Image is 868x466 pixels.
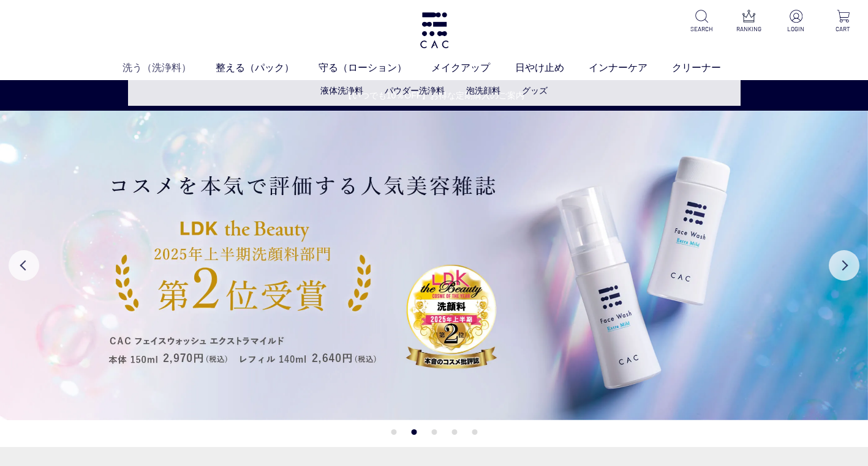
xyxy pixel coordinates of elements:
a: SEARCH [687,10,717,34]
a: 洗う（洗浄料） [123,61,216,75]
a: 整える（パック） [216,61,319,75]
a: 【いつでも10％OFF】お得な定期購入のご案内 [1,89,867,102]
button: 4 of 5 [451,429,457,435]
a: パウダー洗浄料 [385,86,445,95]
a: 日やけ止め [515,61,589,75]
button: 3 of 5 [431,429,437,435]
a: RANKING [734,10,764,34]
a: 守る（ローション） [319,61,431,75]
a: 泡洗顔料 [466,86,500,95]
p: RANKING [734,24,764,34]
p: CART [828,24,858,34]
button: 2 of 5 [411,429,417,435]
a: インナーケア [589,61,672,75]
button: Next [829,250,859,281]
a: 液体洗浄料 [320,86,363,95]
a: グッズ [522,86,548,95]
p: SEARCH [687,24,717,34]
a: LOGIN [781,10,811,34]
a: メイクアップ [431,61,515,75]
button: 1 of 5 [391,429,396,435]
img: logo [418,12,450,48]
button: Previous [9,250,39,281]
a: クリーナー [672,61,745,75]
p: LOGIN [781,24,811,34]
a: CART [828,10,858,34]
button: 5 of 5 [472,429,477,435]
